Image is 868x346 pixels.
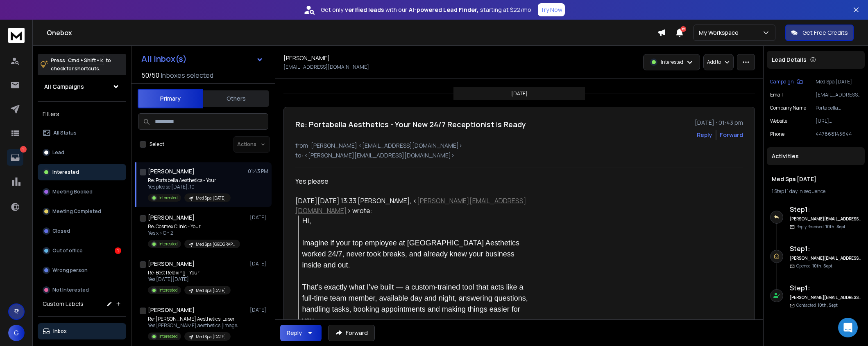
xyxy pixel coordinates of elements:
p: website [770,118,787,124]
p: Closed [52,228,70,234]
p: Yes [DATE][DATE] [148,276,231,283]
span: 50 / 50 [141,70,159,80]
p: to: <[PERSON_NAME][EMAIL_ADDRESS][DOMAIN_NAME]> [295,151,743,160]
button: Forward [328,325,375,341]
p: Inbox [53,328,67,335]
button: Meeting Booked [38,184,126,200]
span: 10th, Sept [812,263,832,269]
span: That’s exactly what I’ve built — a custom-trained tool that acts like a full-time team member, av... [302,283,530,324]
p: Lead [52,149,64,156]
button: Campaign [770,79,803,85]
p: Interested [159,241,178,247]
h6: Step 1 : [790,204,861,214]
button: G [8,325,25,341]
p: Meeting Completed [52,208,101,215]
p: Phone [770,131,784,137]
h1: Re: Portabella Aesthetics - Your New 24/7 Receptionist is Ready [295,119,526,130]
label: Select [150,141,164,148]
button: Reply [697,131,712,139]
p: Re: Portabella Aesthetics - Your [148,177,231,184]
p: 1 [20,146,27,153]
strong: verified leads [345,6,384,14]
h1: [PERSON_NAME] [148,213,195,222]
div: 1 [115,247,121,254]
strong: AI-powered Lead Finder, [409,6,478,14]
p: My Workspace [699,29,742,37]
p: Lead Details [772,56,807,64]
img: logo [8,28,25,43]
p: Med Spa [DATE] [196,334,226,340]
p: [DATE] [250,261,268,267]
p: Get Free Credits [802,29,848,37]
button: Reply [280,325,322,341]
h3: Filters [38,108,126,120]
h3: Inboxes selected [161,70,213,80]
div: Yes please [295,176,535,186]
p: Yes please [DATE], 10 [148,184,231,190]
span: 1 day in sequence [787,188,825,195]
h1: Med Spa [DATE] [772,175,860,183]
h6: Step 1 : [790,244,861,254]
p: Interested [52,169,79,175]
p: Interested [159,287,178,293]
p: Interested [159,333,178,339]
p: Reply Received [796,224,845,230]
h1: [PERSON_NAME] [283,54,330,62]
p: Med Spa [DATE] [816,79,861,85]
a: 1 [7,149,23,166]
p: Med Spa [DATE] [196,195,226,201]
p: [URL][DOMAIN_NAME] [816,118,861,124]
button: All Campaigns [38,79,126,95]
p: 01:43 PM [248,168,268,175]
p: [EMAIL_ADDRESS][DOMAIN_NAME] [283,64,369,70]
p: Add to [707,59,721,65]
p: Press to check for shortcuts. [51,56,111,73]
h1: Onebox [47,28,657,38]
span: Hi, [302,217,311,225]
p: Re: [PERSON_NAME] Aesthetics, Laser [148,316,238,322]
button: Try Now [538,3,565,16]
button: Wrong person [38,262,126,279]
div: Activities [767,147,865,165]
button: Get Free Credits [785,25,854,41]
span: 10th, Sept [825,224,845,229]
h1: All Inbox(s) [141,55,187,63]
p: Campaign [770,79,794,85]
p: Yes x > On 2 [148,230,240,236]
span: 1 Step [772,188,784,195]
p: Wrong person [52,267,88,274]
p: Not Interested [52,287,89,293]
p: All Status [53,130,77,136]
p: Out of office [52,247,83,254]
h1: [PERSON_NAME] [148,306,195,314]
h1: [PERSON_NAME] [148,260,195,268]
span: Imagine if your top employee at [GEOGRAPHIC_DATA] Aesthetics worked 24/7, never took breaks, and ... [302,239,522,269]
div: [DATE][DATE] 13:33 [PERSON_NAME], < > wrote: [295,196,535,216]
span: 10th, Sept [818,302,838,308]
p: from: [PERSON_NAME] <[EMAIL_ADDRESS][DOMAIN_NAME]> [295,142,743,150]
h6: Step 1 : [790,283,861,293]
p: Yes [PERSON_NAME] aesthetics [image: [148,322,238,329]
p: 447868145644 [816,131,861,137]
button: Not Interested [38,282,126,298]
button: Meeting Completed [38,203,126,220]
p: Re: Best Relaxing - Your [148,270,231,276]
p: Interested [661,59,683,65]
p: [DATE] [511,90,528,97]
p: Get only with our starting at $22/mo [321,6,531,14]
span: 12 [680,26,686,32]
button: All Inbox(s) [135,51,270,67]
h1: [PERSON_NAME] [148,167,195,175]
p: Med Spa [DATE] [196,288,226,294]
p: [DATE] [250,307,268,313]
p: Interested [159,195,178,201]
button: Primary [138,89,203,108]
h6: [PERSON_NAME][EMAIL_ADDRESS][DOMAIN_NAME] [790,255,861,261]
div: Reply [287,329,302,337]
p: Portabella Aesthetics [816,105,861,111]
button: Closed [38,223,126,239]
p: [EMAIL_ADDRESS][DOMAIN_NAME] [816,92,861,98]
p: Opened [796,263,832,269]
